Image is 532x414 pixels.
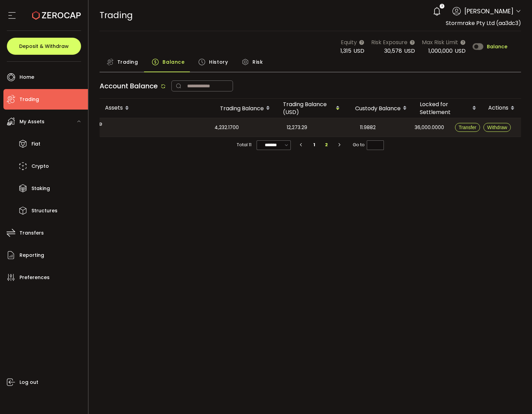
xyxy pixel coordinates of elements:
[20,273,50,283] span: Preferences
[459,125,477,130] span: Transfer
[20,228,44,238] span: Transfers
[20,117,44,127] span: My Assets
[340,47,351,55] span: 1,315
[20,95,39,104] span: Trading
[455,47,466,55] span: USD
[441,4,443,9] span: 3
[464,7,514,16] span: [PERSON_NAME]
[20,377,38,387] span: Log out
[451,340,532,414] iframe: Chat Widget
[320,140,333,150] li: 2
[487,125,507,130] span: Withdraw
[31,184,50,193] span: Staking
[100,9,133,21] span: Trading
[353,47,364,55] span: USD
[277,100,346,116] div: Trading Balance (USD)
[20,72,34,82] span: Home
[455,123,480,132] button: Transfer
[487,44,507,49] span: Balance
[20,250,44,260] span: Reporting
[31,206,57,216] span: Structures
[346,102,414,114] div: Custody Balance
[308,140,320,150] li: 1
[31,161,49,171] span: Crypto
[422,38,458,47] span: Max Risk Limit
[414,100,483,116] div: Locked for Settlement
[341,38,357,47] span: Equity
[353,140,384,150] span: Go to
[209,55,228,69] span: History
[287,124,307,131] span: 12,273.29
[215,124,239,131] span: 4,232.1700
[163,55,184,69] span: Balance
[483,123,511,132] button: Withdraw
[371,38,407,47] span: Risk Exposure
[415,124,444,131] span: 36,000.0000
[384,47,402,55] span: 30,578
[19,44,69,49] span: Deposit & Withdraw
[446,19,521,27] span: Stormrake Pty Ltd (aa3dc3)
[100,81,158,91] span: Account Balance
[209,102,277,114] div: Trading Balance
[360,124,376,131] span: 11.9882
[237,140,251,150] span: Total 11
[100,102,209,114] div: Assets
[7,38,81,55] button: Deposit & Withdraw
[117,55,138,69] span: Trading
[31,139,40,149] span: Fiat
[404,47,415,55] span: USD
[428,47,453,55] span: 1,000,000
[252,55,263,69] span: Risk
